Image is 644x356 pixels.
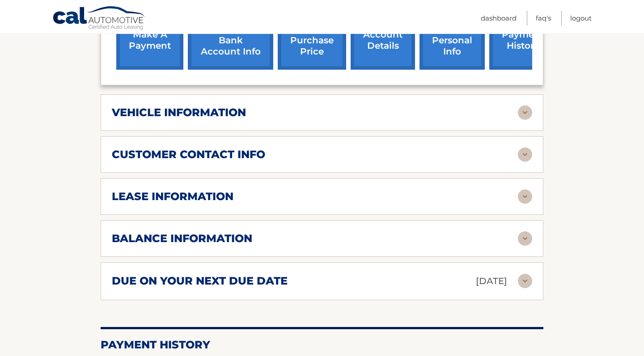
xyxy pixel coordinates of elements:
[518,147,532,162] img: accordion-rest.svg
[419,11,485,70] a: update personal info
[518,105,532,120] img: accordion-rest.svg
[481,11,517,25] a: Dashboard
[188,11,273,70] a: Add/Remove bank account info
[518,274,532,288] img: accordion-rest.svg
[112,274,288,288] h2: due on your next due date
[518,189,532,204] img: accordion-rest.svg
[112,148,265,161] h2: customer contact info
[101,338,543,352] h2: Payment History
[570,11,592,25] a: Logout
[112,232,252,245] h2: balance information
[351,11,415,70] a: account details
[116,11,183,70] a: make a payment
[518,231,532,246] img: accordion-rest.svg
[278,11,346,70] a: request purchase price
[489,11,556,70] a: payment history
[476,273,507,289] p: [DATE]
[52,6,146,32] a: Cal Automotive
[112,190,233,203] h2: lease information
[112,106,246,119] h2: vehicle information
[536,11,551,25] a: FAQ's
